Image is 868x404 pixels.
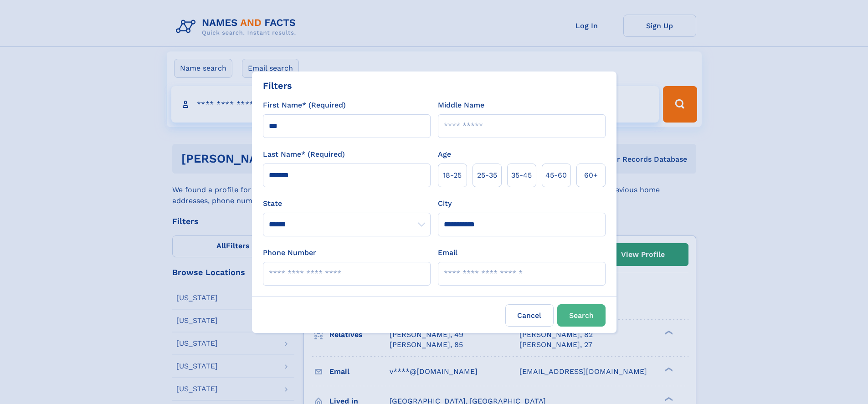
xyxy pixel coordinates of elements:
label: Email [438,247,457,258]
label: State [263,198,431,209]
label: Middle Name [438,100,484,111]
div: Filters [263,79,292,92]
label: Last Name* (Required) [263,149,345,160]
label: Cancel [505,304,554,327]
label: Phone Number [263,247,316,258]
span: 60+ [584,170,598,181]
span: 18‑25 [443,170,462,181]
button: Search [557,304,606,327]
label: Age [438,149,451,160]
span: 45‑60 [545,170,567,181]
span: 35‑45 [511,170,532,181]
span: 25‑35 [477,170,497,181]
label: First Name* (Required) [263,100,346,111]
label: City [438,198,452,209]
